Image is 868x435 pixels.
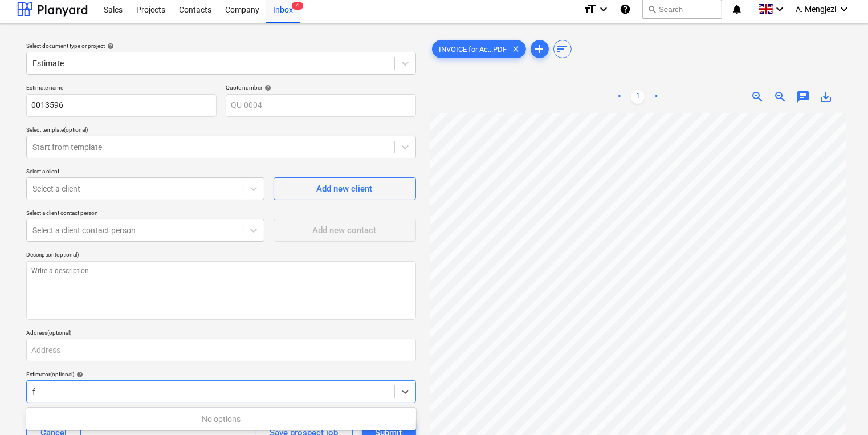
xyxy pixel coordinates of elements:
a: Page 1 is your current page [631,90,645,104]
span: save_alt [819,90,833,104]
input: Estimate name [26,94,217,117]
span: INVOICE for Ac...PDF [433,45,514,54]
a: Previous page [613,90,626,104]
i: keyboard_arrow_down [773,2,787,16]
input: Address [26,339,416,361]
i: Knowledge base [620,2,631,16]
div: Select a client [26,168,264,175]
span: A. Mengjezi [796,5,836,14]
a: Next page [649,90,663,104]
span: help [74,371,83,378]
div: Address (optional) [26,329,416,336]
span: chat [796,90,810,104]
span: 4 [292,2,303,10]
span: clear [510,42,523,56]
div: Add new client [317,181,373,196]
span: help [105,43,114,50]
i: keyboard_arrow_down [597,2,610,16]
div: Select template (optional) [26,126,416,133]
div: Quote number [226,84,416,91]
button: Add new client [274,177,416,200]
span: zoom_out [773,90,787,104]
div: Select document type or project [26,42,416,50]
i: keyboard_arrow_down [837,2,851,16]
i: notifications [731,2,743,16]
i: format_size [583,2,597,16]
div: No options [26,410,416,428]
div: Select a client contact person [26,209,264,217]
p: Estimate name [26,84,217,93]
span: sort [556,42,569,56]
iframe: Chat Widget [811,380,868,435]
div: Estimator (optional) [26,371,416,378]
div: INVOICE for Ac...PDF [432,40,526,58]
div: Description (optional) [26,251,416,258]
span: zoom_in [751,90,764,104]
span: help [262,84,271,91]
span: add [533,42,547,56]
span: search [647,5,657,14]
